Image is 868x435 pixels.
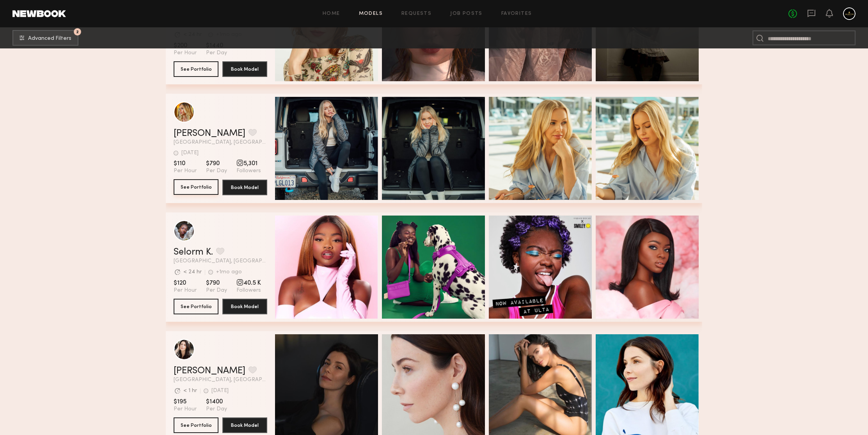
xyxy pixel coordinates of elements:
[183,269,202,275] div: < 24 hr
[76,30,79,34] span: 2
[236,279,261,287] span: 40.5 K
[206,50,227,57] span: Per Day
[222,299,267,314] button: Book Model
[181,150,199,156] div: [DATE]
[174,398,197,406] span: $195
[236,160,261,168] span: 5,301
[222,180,267,195] button: Book Model
[174,259,267,264] span: [GEOGRAPHIC_DATA], [GEOGRAPHIC_DATA]
[206,168,227,175] span: Per Day
[174,179,218,195] button: See Portfolio
[216,269,242,275] div: +1mo ago
[211,388,229,394] div: [DATE]
[174,377,267,383] span: [GEOGRAPHIC_DATA], [GEOGRAPHIC_DATA]
[206,398,227,406] span: $1400
[174,406,197,413] span: Per Hour
[323,11,340,16] a: Home
[174,61,218,77] button: See Portfolio
[174,140,267,145] span: [GEOGRAPHIC_DATA], [GEOGRAPHIC_DATA]
[174,168,197,175] span: Per Hour
[174,129,245,138] a: [PERSON_NAME]
[174,417,218,433] button: See Portfolio
[222,417,267,433] button: Book Model
[174,279,197,287] span: $120
[206,287,227,294] span: Per Day
[222,61,267,77] button: Book Model
[28,36,71,41] span: Advanced Filters
[12,30,78,46] button: 2Advanced Filters
[174,50,197,57] span: Per Hour
[401,11,431,16] a: Requests
[450,11,483,16] a: Job Posts
[174,248,213,257] a: Selorm K.
[174,160,197,168] span: $110
[206,279,227,287] span: $790
[174,299,218,314] button: See Portfolio
[359,11,383,16] a: Models
[174,366,245,376] a: [PERSON_NAME]
[174,287,197,294] span: Per Hour
[501,11,532,16] a: Favorites
[206,160,227,168] span: $790
[236,168,261,175] span: Followers
[206,406,227,413] span: Per Day
[183,388,197,394] div: < 1 hr
[236,287,261,294] span: Followers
